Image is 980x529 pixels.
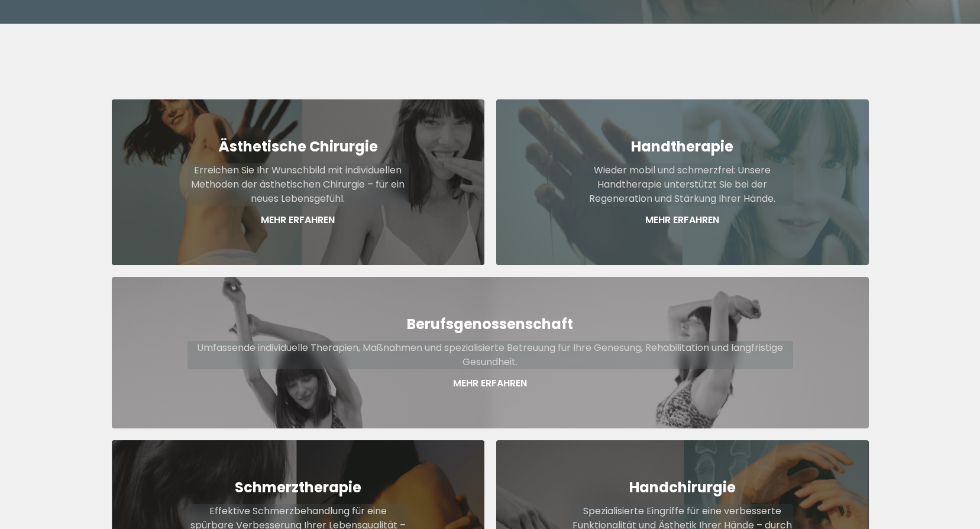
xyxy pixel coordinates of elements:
p: Mehr Erfahren [572,213,793,227]
strong: Ästhetische Chirurgie [218,137,378,156]
strong: Handtherapie [631,137,733,156]
p: Mehr Erfahren [187,376,793,391]
strong: Handchirurgie [629,478,736,497]
p: Erreichen Sie Ihr Wunschbild mit individuellen Methoden der ästhetischen Chirurgie – für ein neue... [187,163,409,206]
a: Ästhetische ChirurgieErreichen Sie Ihr Wunschbild mit individuellen Methoden der ästhetischen Chi... [112,99,484,265]
strong: Schmerztherapie [235,478,361,497]
a: BerufsgenossenschaftUmfassende individuelle Therapien, Maßnahmen und spezialisierte Betreuung für... [112,277,869,428]
a: HandtherapieWieder mobil und schmerzfrei: Unsere Handtherapie unterstützt Sie bei der Regeneratio... [496,99,869,265]
p: Umfassende individuelle Therapien, Maßnahmen und spezialisierte Betreuung für Ihre Genesung, Reha... [187,341,793,369]
p: Mehr Erfahren [187,213,409,227]
strong: Berufsgenossenschaft [407,314,573,334]
p: Wieder mobil und schmerzfrei: Unsere Handtherapie unterstützt Sie bei der Regeneration und Stärku... [572,163,793,206]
